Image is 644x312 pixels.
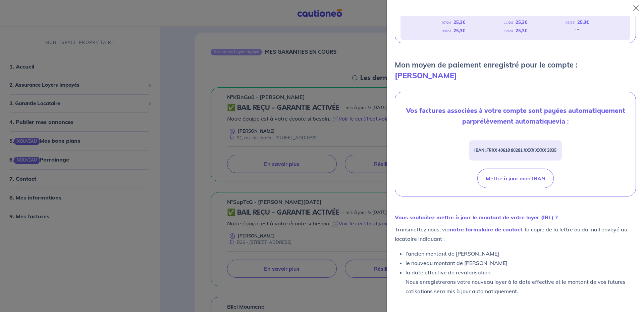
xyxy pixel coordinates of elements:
li: le nouveau montant de [PERSON_NAME] [406,258,636,268]
strong: prélèvement automatique [473,117,556,126]
em: 07/24 [442,20,451,25]
div: ... [575,27,579,35]
strong: IBAN : [474,148,556,153]
strong: Vous souhaitez mettre à jour le montant de votre loyer (IRL) ? [395,214,558,221]
button: Close [631,3,641,13]
strong: 25,3 € [516,19,527,25]
li: la date effective de revalorisation Nous enregistrerons votre nouveau loyer à la date effective e... [406,268,636,296]
em: 03/25 [566,20,575,25]
p: Mon moyen de paiement enregistré pour le compte : [395,59,636,81]
em: FRXX 40618 80281 XXXX XXXX 3835 [486,148,556,153]
strong: 25,3 € [453,28,465,33]
li: l’ancien montant de [PERSON_NAME] [406,249,636,258]
em: 11/24 [504,20,513,25]
em: 08/24 [442,29,451,33]
strong: 25,3 € [516,28,527,33]
strong: 25,3 € [453,19,465,25]
button: Mettre à jour mon IBAN [477,169,554,188]
p: Vos factures associées à votre compte sont payées automatiquement par via : [400,105,630,127]
p: Transmettez nous, via , la copie de la lettre ou du mail envoyé au locataire indiquant : [395,225,636,243]
strong: [PERSON_NAME] [395,71,457,80]
strong: 25,3 € [577,19,589,25]
em: 12/24 [504,29,513,33]
a: notre formulaire de contact [450,226,522,233]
